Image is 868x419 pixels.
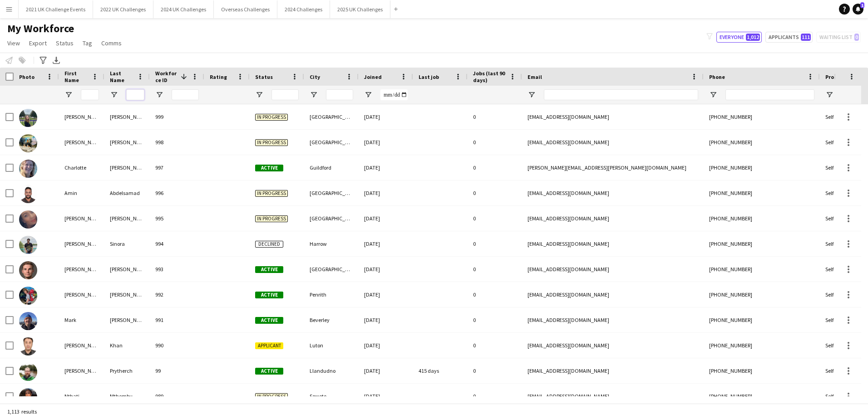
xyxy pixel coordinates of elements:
[522,384,704,409] div: [EMAIL_ADDRESS][DOMAIN_NAME]
[468,104,522,129] div: 0
[522,180,704,205] div: [EMAIL_ADDRESS][DOMAIN_NAME]
[255,215,288,222] span: In progress
[704,307,820,332] div: [PHONE_NUMBER]
[468,155,522,180] div: 0
[59,257,104,282] div: [PERSON_NAME] [PERSON_NAME]
[860,2,864,8] span: 1
[255,139,288,146] span: In progress
[64,70,88,83] span: First Name
[473,70,506,83] span: Jobs (last 90 days)
[304,384,359,409] div: Soweto
[59,180,104,205] div: Amin
[704,180,820,205] div: [PHONE_NUMBER]
[255,190,288,197] span: In progress
[93,0,153,18] button: 2022 UK Challenges
[704,282,820,307] div: [PHONE_NUMBER]
[522,282,704,307] div: [EMAIL_ADDRESS][DOMAIN_NAME]
[25,37,50,49] a: Export
[255,317,283,324] span: Active
[255,342,283,349] span: Applicant
[59,358,104,383] div: [PERSON_NAME]
[7,22,74,35] span: My Workforce
[704,130,820,155] div: [PHONE_NUMBER]
[155,91,163,99] button: Open Filter Menu
[19,210,37,229] img: sarah purcell
[19,185,37,203] img: Amin Abdelsamad
[104,180,150,205] div: Abdelsamad
[304,130,359,155] div: [GEOGRAPHIC_DATA]
[255,91,263,99] button: Open Filter Menu
[59,307,104,332] div: Mark
[468,231,522,256] div: 0
[150,358,204,383] div: 99
[310,91,318,99] button: Open Filter Menu
[104,282,150,307] div: [PERSON_NAME]
[19,337,37,356] img: Saddam Khan
[304,333,359,358] div: Luton
[255,266,283,273] span: Active
[255,165,283,171] span: Active
[81,89,99,100] input: First Name Filter Input
[38,55,49,66] app-action-btn: Advanced filters
[104,257,150,282] div: [PERSON_NAME]
[522,155,704,180] div: [PERSON_NAME][EMAIL_ADDRESS][PERSON_NAME][DOMAIN_NAME]
[704,206,820,231] div: [PHONE_NUMBER]
[825,73,843,80] span: Profile
[413,358,468,383] div: 415 days
[19,73,35,80] span: Photo
[704,333,820,358] div: [PHONE_NUMBER]
[29,39,47,47] span: Export
[277,0,330,18] button: 2024 Challenges
[153,0,214,18] button: 2024 UK Challenges
[704,384,820,409] div: [PHONE_NUMBER]
[4,37,24,49] a: View
[255,241,283,248] span: Declined
[150,130,204,155] div: 998
[150,282,204,307] div: 992
[528,91,536,99] button: Open Filter Menu
[304,358,359,383] div: Llandudno
[522,206,704,231] div: [EMAIL_ADDRESS][DOMAIN_NAME]
[709,91,717,99] button: Open Filter Menu
[59,155,104,180] div: Charlotte
[52,37,77,49] a: Status
[150,206,204,231] div: 995
[522,130,704,155] div: [EMAIL_ADDRESS][DOMAIN_NAME]
[704,155,820,180] div: [PHONE_NUMBER]
[172,89,199,100] input: Workforce ID Filter Input
[468,358,522,383] div: 0
[271,89,299,100] input: Status Filter Input
[746,34,760,41] span: 1,012
[101,39,122,47] span: Comms
[304,282,359,307] div: Penrith
[359,282,413,307] div: [DATE]
[64,91,73,99] button: Open Filter Menu
[468,257,522,282] div: 0
[19,363,37,381] img: Tom Prytherch
[150,104,204,129] div: 999
[150,333,204,358] div: 990
[304,231,359,256] div: Harrow
[522,104,704,129] div: [EMAIL_ADDRESS][DOMAIN_NAME]
[59,282,104,307] div: [PERSON_NAME]
[825,91,833,99] button: Open Filter Menu
[59,130,104,155] div: [PERSON_NAME]
[255,73,273,80] span: Status
[110,91,118,99] button: Open Filter Menu
[709,73,725,80] span: Phone
[150,384,204,409] div: 989
[704,104,820,129] div: [PHONE_NUMBER]
[19,236,37,254] img: Jayvirsinh Sinora
[214,0,277,18] button: Overseas Challenges
[304,257,359,282] div: [GEOGRAPHIC_DATA]
[359,384,413,409] div: [DATE]
[19,160,37,178] img: Charlotte Stokes
[468,384,522,409] div: 0
[468,307,522,332] div: 0
[330,0,390,18] button: 2025 UK Challenges
[359,130,413,155] div: [DATE]
[359,307,413,332] div: [DATE]
[51,55,62,66] app-action-btn: Export XLSX
[83,39,92,47] span: Tag
[19,312,37,330] img: Mark Norman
